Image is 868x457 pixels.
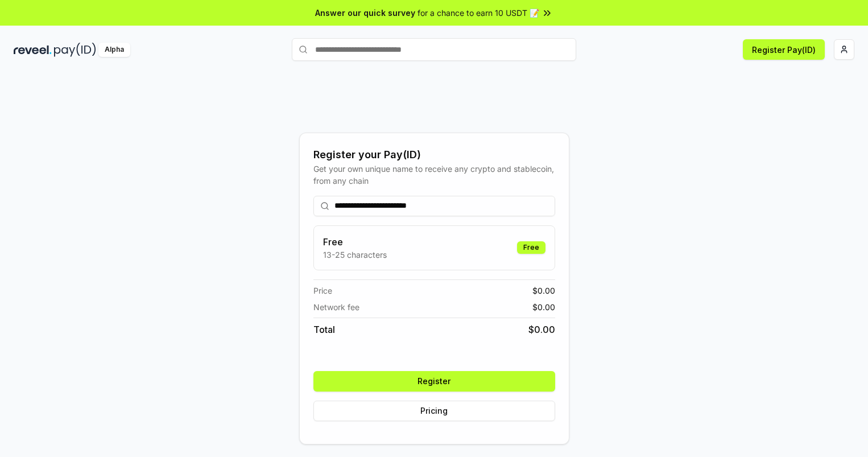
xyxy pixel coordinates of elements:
[54,43,96,57] img: pay_id
[743,39,825,60] button: Register Pay(ID)
[98,43,130,57] div: Alpha
[323,235,387,249] h3: Free
[323,249,387,261] p: 13-25 characters
[313,323,335,336] span: Total
[14,43,52,57] img: reveel_dark
[313,285,332,297] span: Price
[418,7,539,19] span: for a chance to earn 10 USDT 📝
[313,163,555,187] div: Get your own unique name to receive any crypto and stablecoin, from any chain
[313,401,555,421] button: Pricing
[517,241,545,254] div: Free
[315,7,415,19] span: Answer our quick survey
[313,301,359,313] span: Network fee
[528,323,555,336] span: $ 0.00
[313,147,555,163] div: Register your Pay(ID)
[532,301,555,313] span: $ 0.00
[532,285,555,297] span: $ 0.00
[313,371,555,392] button: Register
